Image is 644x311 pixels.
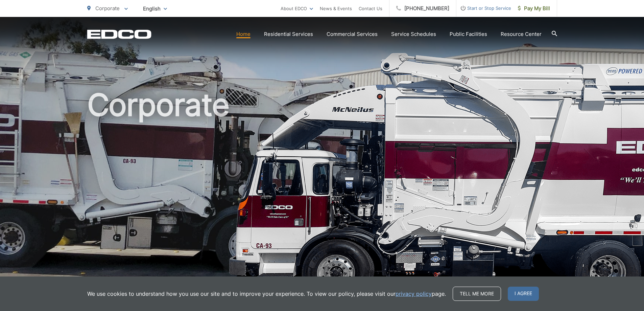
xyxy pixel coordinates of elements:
[236,30,251,38] a: Home
[320,4,352,13] a: News & Events
[450,30,487,38] a: Public Facilities
[87,29,151,39] a: EDCD logo. Return to the homepage.
[87,88,557,302] h1: Corporate
[95,5,120,12] span: Corporate
[453,287,501,301] a: Tell me more
[87,290,446,298] p: We use cookies to understand how you use our site and to improve your experience. To view our pol...
[501,30,542,38] a: Resource Center
[391,30,436,38] a: Service Schedules
[508,287,539,301] span: I agree
[359,4,382,13] a: Contact Us
[138,3,172,15] span: English
[518,4,550,13] span: Pay My Bill
[281,4,313,13] a: About EDCO
[264,30,313,38] a: Residential Services
[396,290,432,298] a: privacy policy
[327,30,378,38] a: Commercial Services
